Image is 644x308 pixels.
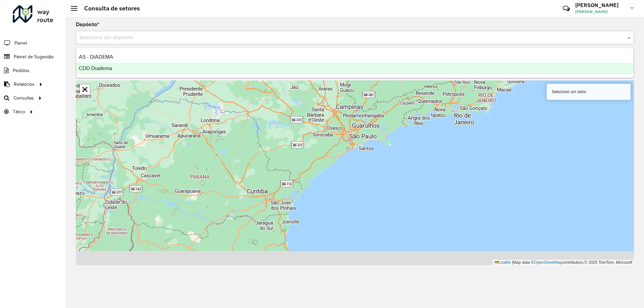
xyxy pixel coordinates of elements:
span: Relatórios [14,81,35,88]
label: Depósito [76,20,99,28]
span: Consultas [13,95,34,102]
div: Selecione um setor [547,84,631,100]
span: Pedidos [13,67,30,74]
h2: Consulta de setores [77,5,140,12]
a: OpenStreetMap [534,260,562,265]
span: AS - DIADEMA [79,54,113,60]
h3: [PERSON_NAME] [575,2,626,8]
a: Leaflet [495,260,511,265]
span: CDD Diadema [79,65,112,71]
span: | [512,260,513,265]
ng-dropdown-panel: Options list [76,48,634,78]
a: Abrir mapa em tela cheia [80,84,90,95]
a: Contato Rápido [559,1,574,16]
span: Painel [14,40,27,47]
span: Tático [13,108,25,115]
div: Map data © contributors,© 2025 TomTom, Microsoft [493,260,634,265]
span: [PERSON_NAME] [575,9,626,15]
span: Painel de Sugestão [14,53,54,60]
